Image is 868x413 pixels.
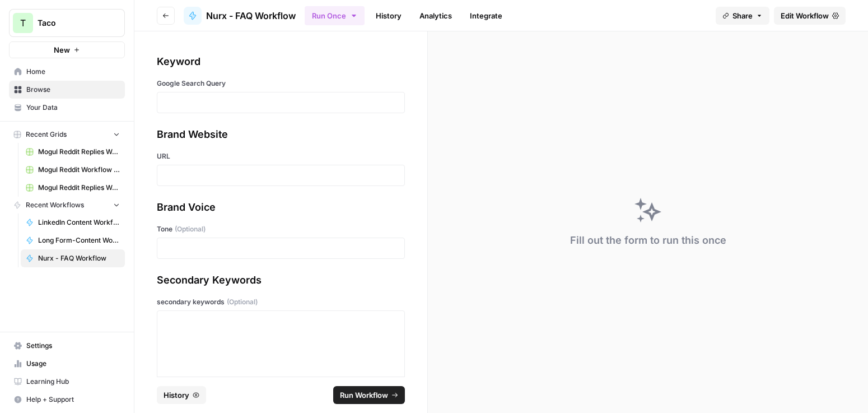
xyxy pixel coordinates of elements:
button: History [157,386,206,404]
a: Long Form-Content Workflow - AI Clients (New) [21,231,125,249]
span: Run Workflow [340,389,388,401]
span: Recent Workflows [26,200,84,210]
span: Home [26,67,120,77]
button: Run Once [305,6,365,25]
span: T [20,16,26,30]
span: Settings [26,341,120,351]
div: Secondary Keywords [157,272,405,288]
a: Settings [9,337,125,355]
button: Recent Grids [9,126,125,143]
button: Help + Support [9,391,125,409]
a: Usage [9,355,125,373]
div: Brand Voice [157,199,405,215]
span: Recent Grids [26,129,67,140]
a: LinkedIn Content Workflow [21,214,125,231]
button: New [9,41,125,58]
span: (Optional) [227,297,258,307]
a: Home [9,63,125,81]
a: Analytics [413,7,459,25]
label: URL [157,151,405,161]
span: Learning Hub [26,377,120,387]
label: Tone [157,224,405,234]
span: History [164,389,189,401]
span: (Optional) [175,224,206,234]
span: Mogul Reddit Replies Workflow Grid (1) [38,183,120,193]
span: Usage [26,359,120,369]
a: Edit Workflow [774,7,846,25]
div: Fill out the form to run this once [570,233,726,248]
div: Keyword [157,54,405,69]
span: Mogul Reddit Replies Workflow Grid [38,147,120,157]
span: Browse [26,85,120,95]
span: Nurx - FAQ Workflow [206,9,296,22]
span: Share [732,10,753,21]
button: Recent Workflows [9,197,125,214]
label: Google Search Query [157,78,405,89]
div: Brand Website [157,127,405,142]
a: Your Data [9,99,125,117]
a: Mogul Reddit Replies Workflow Grid (1) [21,179,125,197]
a: Nurx - FAQ Workflow [184,7,296,25]
a: Integrate [463,7,509,25]
a: Mogul Reddit Workflow Grid (1) [21,161,125,179]
a: Browse [9,81,125,99]
span: Nurx - FAQ Workflow [38,253,120,263]
button: Run Workflow [333,386,405,404]
a: Mogul Reddit Replies Workflow Grid [21,143,125,161]
span: Help + Support [26,395,120,405]
label: secondary keywords [157,297,405,307]
a: History [369,7,408,25]
span: Edit Workflow [781,10,829,21]
span: Mogul Reddit Workflow Grid (1) [38,165,120,175]
a: Nurx - FAQ Workflow [21,249,125,267]
button: Workspace: Taco [9,9,125,37]
span: Long Form-Content Workflow - AI Clients (New) [38,235,120,245]
span: Taco [38,17,105,29]
span: LinkedIn Content Workflow [38,217,120,228]
a: Learning Hub [9,373,125,391]
span: Your Data [26,103,120,113]
button: Share [716,7,769,25]
span: New [54,44,70,55]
